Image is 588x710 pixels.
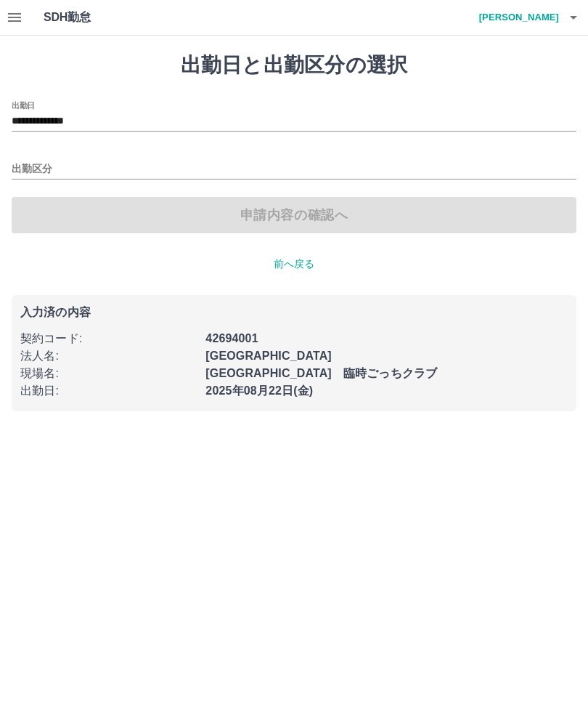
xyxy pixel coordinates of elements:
b: [GEOGRAPHIC_DATA] 臨時ごっちクラブ [205,367,437,379]
h1: 出勤日と出勤区分の選択 [12,53,576,78]
p: 現場名 : [20,365,197,382]
b: [GEOGRAPHIC_DATA] [205,350,332,362]
p: 法人名 : [20,347,197,365]
p: 前へ戻る [12,257,576,272]
b: 2025年08月22日(金) [205,384,313,397]
label: 出勤日 [12,100,35,110]
p: 出勤日 : [20,382,197,400]
p: 契約コード : [20,330,197,347]
b: 42694001 [205,332,258,344]
p: 入力済の内容 [20,307,568,318]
